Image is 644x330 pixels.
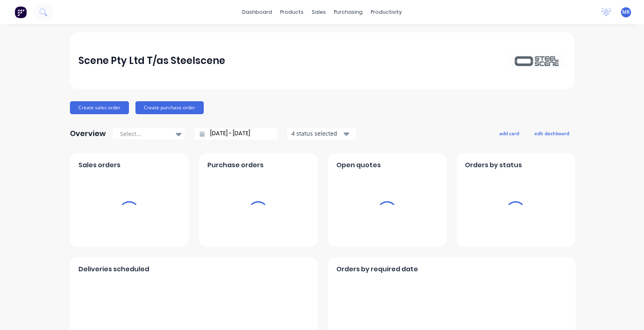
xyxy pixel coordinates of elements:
div: sales [308,6,330,18]
img: Factory [15,6,27,18]
button: 4 status selected [287,128,356,140]
span: Deliveries scheduled [78,264,149,274]
div: Overview [70,126,106,142]
button: Create sales order [70,101,129,114]
button: Create purchase order [135,101,204,114]
button: edit dashboard [529,128,574,138]
div: purchasing [330,6,367,18]
button: add card [494,128,524,138]
div: productivity [367,6,406,18]
div: 4 status selected [291,129,342,138]
span: Orders by status [465,160,522,170]
div: products [276,6,308,18]
a: dashboard [238,6,276,18]
span: MR [622,9,630,16]
div: Scene Pty Ltd T/as Steelscene [78,53,225,69]
span: Sales orders [78,160,120,170]
span: Orders by required date [336,264,418,274]
span: Open quotes [336,160,381,170]
img: Scene Pty Ltd T/as Steelscene [509,53,566,68]
span: Purchase orders [207,160,264,170]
